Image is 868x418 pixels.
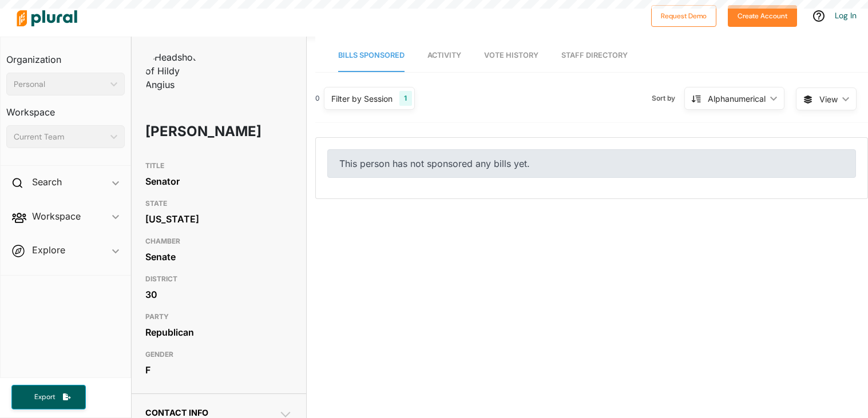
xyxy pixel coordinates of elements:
[145,324,292,341] div: Republican
[26,392,63,402] span: Export
[484,39,538,72] a: Vote History
[32,176,62,188] h2: Search
[145,159,292,173] h3: TITLE
[145,114,233,149] h1: [PERSON_NAME]
[315,93,320,103] div: 0
[652,93,684,103] span: Sort by
[145,286,292,303] div: 30
[145,50,203,91] img: Headshot of Hildy Angius
[651,9,716,21] a: Request Demo
[11,385,86,409] button: Export
[427,51,461,59] span: Activity
[6,43,125,68] h3: Organization
[145,248,292,265] div: Senate
[145,310,292,324] h3: PARTY
[651,5,716,27] button: Request Demo
[728,9,797,21] a: Create Account
[427,39,461,72] a: Activity
[145,173,292,190] div: Senator
[835,10,857,21] a: Log In
[819,93,838,105] span: View
[6,95,125,121] h3: Workspace
[145,272,292,286] h3: DISTRICT
[14,78,106,90] div: Personal
[708,93,766,105] div: Alphanumerical
[399,91,411,106] div: 1
[145,234,292,248] h3: CHAMBER
[338,51,405,59] span: Bills Sponsored
[145,408,208,417] span: Contact Info
[728,5,797,27] button: Create Account
[145,197,292,210] h3: STATE
[331,93,393,105] div: Filter by Session
[338,39,405,72] a: Bills Sponsored
[484,51,538,59] span: Vote History
[14,131,106,143] div: Current Team
[145,361,292,379] div: F
[561,39,628,72] a: Staff Directory
[145,210,292,228] div: [US_STATE]
[327,149,856,178] div: This person has not sponsored any bills yet.
[145,348,292,361] h3: GENDER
